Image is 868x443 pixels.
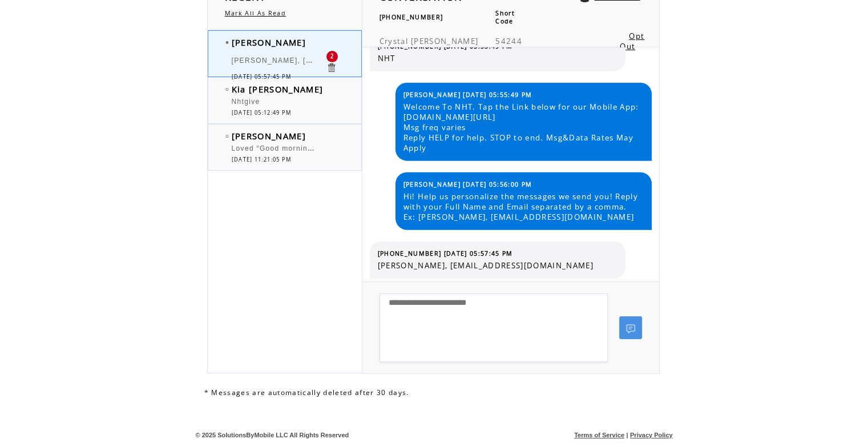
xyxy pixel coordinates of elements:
[232,109,292,116] span: [DATE] 05:12:49 PM
[225,41,229,44] img: bulletFull.png
[411,36,478,46] span: [PERSON_NAME]
[225,135,229,138] img: bulletEmpty.png
[574,432,624,438] a: Terms of Service
[380,36,408,46] span: Crystal
[403,180,532,188] span: [PERSON_NAME] [DATE] 05:56:00 PM
[225,9,286,17] a: Mark All As Read
[232,54,441,65] span: [PERSON_NAME], [EMAIL_ADDRESS][DOMAIN_NAME]
[378,260,617,271] span: [PERSON_NAME], [EMAIL_ADDRESS][DOMAIN_NAME]
[403,191,643,222] span: Hi! Help us personalize the messages we send you! Reply with your Full Name and Email separated b...
[403,91,532,99] span: [PERSON_NAME] [DATE] 05:55:49 PM
[626,432,628,438] span: |
[326,51,338,62] div: 2
[232,83,324,95] span: Kia [PERSON_NAME]
[232,98,260,106] span: Nhtgive
[225,88,229,91] img: bulletEmpty.png
[378,53,617,63] span: NHT
[196,432,349,438] span: © 2025 SolutionsByMobile LLC All Rights Reserved
[378,249,513,257] span: [PHONE_NUMBER] [DATE] 05:57:45 PM
[232,73,292,80] span: [DATE] 05:57:45 PM
[232,37,306,48] span: [PERSON_NAME]
[620,31,644,51] a: Opt Out
[232,156,292,163] span: [DATE] 11:21:05 PM
[326,62,337,73] a: Click to delete these messgaes
[204,388,409,397] span: * Messages are automatically deleted after 30 days.
[630,432,673,438] a: Privacy Policy
[495,36,522,46] span: 54244
[380,13,443,21] span: [PHONE_NUMBER]
[403,102,643,153] span: Welcome To NHT. Tap the Link below for our Mobile App: [DOMAIN_NAME][URL] Msg freq varies Reply H...
[232,130,306,142] span: [PERSON_NAME]
[495,9,515,25] span: Short Code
